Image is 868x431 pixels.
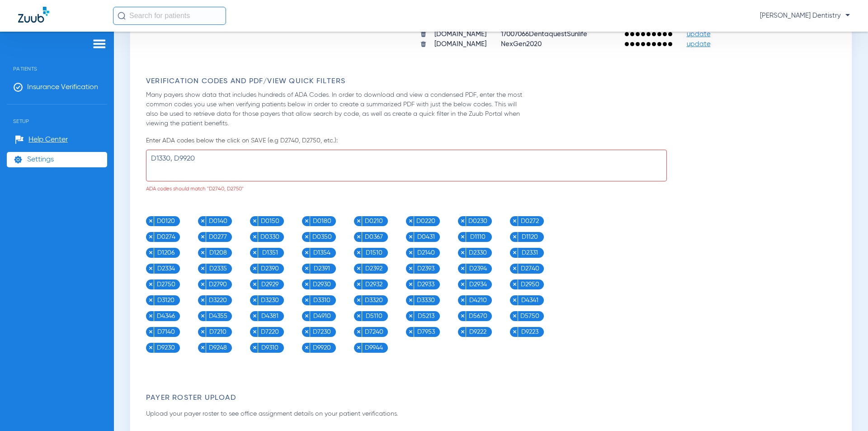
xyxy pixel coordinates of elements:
[252,329,257,334] img: x.svg
[466,279,490,289] span: D2934
[258,279,282,289] span: D2929
[356,234,361,239] img: x.svg
[154,295,178,305] span: D3120
[7,104,107,124] span: Setup
[252,313,257,318] img: x.svg
[512,218,517,223] img: x.svg
[428,30,493,39] td: [DOMAIN_NAME]
[206,295,230,305] span: D3220
[512,250,517,255] img: x.svg
[414,264,438,274] span: D2393
[252,266,257,271] img: x.svg
[258,311,282,321] span: D4381
[154,327,178,337] span: D7140
[258,264,282,274] span: D2390
[258,216,282,226] span: D0150
[7,52,107,72] span: Patients
[362,295,386,305] span: D3320
[206,232,230,242] span: D0277
[310,232,334,242] span: D0350
[408,250,413,255] img: x.svg
[408,266,413,271] img: x.svg
[252,345,257,350] img: x.svg
[258,232,282,242] span: D0330
[252,250,257,255] img: x.svg
[518,248,542,258] span: D2331
[304,345,309,350] img: x.svg
[512,329,517,334] img: x.svg
[27,83,98,92] span: Insurance Verification
[823,388,868,431] iframe: Chat Widget
[466,295,490,305] span: D4210
[356,329,361,334] img: x.svg
[200,313,205,318] img: x.svg
[408,313,413,318] img: x.svg
[512,313,517,318] img: x.svg
[414,295,438,305] span: D3330
[466,248,490,258] span: D2330
[148,329,153,334] img: x.svg
[304,282,309,287] img: x.svg
[304,234,309,239] img: x.svg
[148,298,153,303] img: x.svg
[15,135,68,144] a: Help Center
[200,345,205,350] img: x.svg
[518,232,542,242] span: D1120
[252,282,257,287] img: x.svg
[408,329,413,334] img: x.svg
[154,232,178,242] span: D0274
[304,250,309,255] img: x.svg
[518,311,542,321] span: D5750
[146,90,528,128] p: Many payers show data that includes hundreds of ADA Codes. In order to download and view a conden...
[304,329,309,334] img: x.svg
[206,248,230,258] span: D1208
[310,327,334,337] span: D7230
[460,266,465,271] img: x.svg
[258,295,282,305] span: D3230
[148,313,153,318] img: x.svg
[154,343,178,353] span: D9230
[146,136,840,145] p: Enter ADA codes below the click on SAVE (e.g D2740, D2750, etc.):
[148,234,153,239] img: x.svg
[420,31,427,38] img: trash.svg
[146,409,528,419] p: Upload your payer roster to see office assignment details on your patient verifications.
[113,7,226,25] input: Search for patients
[154,311,178,321] span: D4346
[512,282,517,287] img: x.svg
[206,327,230,337] span: D7210
[501,31,587,38] span: 17007066DentaquestSunlife
[518,216,542,226] span: D0272
[414,232,438,242] span: D0431
[362,232,386,242] span: D0367
[200,298,205,303] img: x.svg
[356,282,361,287] img: x.svg
[362,264,386,274] span: D2392
[408,218,413,223] img: x.svg
[460,313,465,318] img: x.svg
[362,216,386,226] span: D0210
[200,329,205,334] img: x.svg
[362,343,386,353] span: D9944
[206,279,230,289] span: D2790
[92,38,107,49] img: hamburger-icon
[148,250,153,255] img: x.svg
[206,311,230,321] span: D4355
[304,218,309,223] img: x.svg
[466,327,490,337] span: D9222
[356,218,361,223] img: x.svg
[258,248,282,258] span: D1351
[408,282,413,287] img: x.svg
[146,393,840,403] h3: Payer Roster Upload
[200,266,205,271] img: x.svg
[414,216,438,226] span: D0220
[518,279,542,289] span: D2950
[687,31,711,38] span: update
[414,248,438,258] span: D2140
[304,313,309,318] img: x.svg
[146,186,244,192] small: ADA codes should match "D2740, D2750"
[356,345,361,350] img: x.svg
[310,343,334,353] span: D9920
[362,248,386,258] span: D1510
[154,216,178,226] span: D0120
